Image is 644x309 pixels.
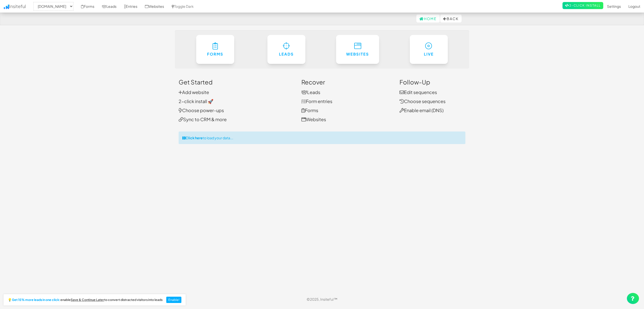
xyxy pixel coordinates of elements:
[399,98,446,104] a: Choose sequences
[179,107,224,113] a: Choose power-ups
[410,35,448,64] a: Live
[179,89,209,95] a: Add website
[336,35,379,64] a: Websites
[562,2,603,9] a: 2-Click Install
[179,98,213,104] a: 2-click install 🚀
[416,15,440,23] a: Home
[346,52,369,56] h6: Websites
[301,89,320,95] a: Leads
[166,297,182,303] button: Enable!
[4,5,9,9] img: icon.png
[185,136,203,140] strong: Click here
[399,107,444,113] a: Enable email (DNS)
[301,107,318,113] a: Forms
[301,98,332,104] a: Form entries
[301,116,326,122] a: Websites
[440,15,462,23] button: Back
[196,35,234,64] a: Forms
[179,79,294,85] h3: Get Started
[71,298,104,302] a: Save & Continue Later
[301,79,392,85] h3: Recover
[179,131,465,144] div: to load your data...
[8,298,163,302] h2: 💡 enable to convert distracted visitors into leads
[71,298,104,302] u: Save & Continue Later
[206,52,224,56] h6: Forms
[420,52,438,56] h6: Live
[179,116,227,122] a: Sync to CRM & more
[277,52,296,56] h6: Leads
[267,35,306,64] a: Leads
[399,89,437,95] a: Edit sequences
[399,79,466,85] h3: Follow-Up
[12,298,60,302] strong: Get 15% more leads in one click:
